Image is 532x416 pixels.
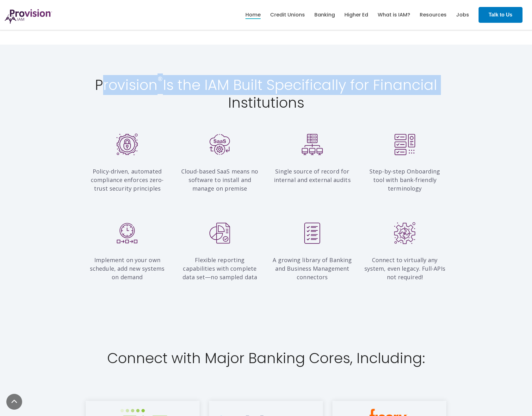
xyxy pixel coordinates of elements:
[394,134,416,155] img: Onboarding_Dashboard
[274,167,351,184] span: Single source of record for internal and external audits
[90,256,165,281] span: Implement on your own schedule, add new systems on demand
[182,256,257,281] span: Flexible reporting capabilities with complete data set—no sampled data
[209,222,231,244] img: Reporting_Capabilities
[420,9,447,20] a: Resources
[86,76,446,112] h2: Provision Is the IAM Built Specifically for Financial Institutions
[86,350,446,366] h2: Connect with Major Banking Cores, Including:
[209,134,231,155] img: Saas
[456,9,469,20] a: Jobs
[116,222,138,244] img: On_Demand
[91,167,164,192] span: Policy-driven, automated compliance enforces zero-trust security principles
[314,9,335,20] a: Banking
[245,9,261,20] a: Home
[5,9,52,24] img: ProvisionIAM-Logo-Purple
[364,256,445,281] span: Connect to virtually any system, even legacy. Full-APIs not required!
[479,7,523,23] a: Talk to Us
[301,134,323,155] img: Single_Source
[181,167,258,192] span: Cloud-based SaaS means no software to install and manage on premise
[116,134,138,155] img: security
[301,222,323,244] img: Report
[158,73,163,88] sup: ®
[270,9,305,20] a: Credit Unions
[369,167,440,192] span: Step-by-step Onboarding tool with bank-friendly terminology
[344,9,368,20] a: Higher Ed
[273,256,352,281] span: A growing library of Banking and Business Management connectors
[378,9,410,20] a: What is IAM?
[489,12,512,17] strong: Talk to Us
[241,5,474,25] nav: menu
[394,222,416,244] img: Connectors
